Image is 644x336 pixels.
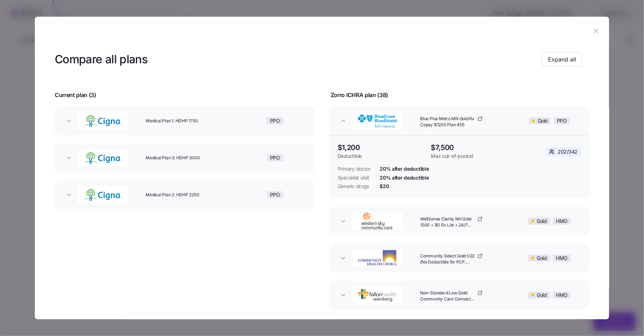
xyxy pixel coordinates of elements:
img: Community Health Choice [353,249,402,267]
span: PPO [270,155,280,161]
span: Non-Standard Low Gold: Community Care Connector Low Gold [420,290,476,302]
span: $1,200 [338,144,425,151]
img: Cigna [78,149,128,167]
button: BlueCross BlueShield of MinnesotaBlue Plus Metro MN Gold Rx Copay $1200 Plan 455GoldPPO [329,107,589,135]
span: HMO [556,255,568,261]
span: Zorro ICHRA plan ( 38 ) [331,91,388,100]
h3: Compare all plans [55,52,147,68]
div: BlueCross BlueShield of MinnesotaBlue Plus Metro MN Gold Rx Copay $1200 Plan 455GoldPPO [329,135,589,198]
span: Blue Plus Metro MN Gold Rx Copay $1200 Plan 455 [420,116,476,128]
span: Medical Plan 1: HDHP 1750 [146,118,231,124]
span: PPO [557,118,567,124]
a: WellSense Clarity NH Gold 1500 + $0 Rx List + 24/7 Nurse Advice [420,216,483,228]
span: WellSense Clarity NH Gold 1500 + $0 Rx List + 24/7 Nurse Advice [420,216,476,228]
img: Cigna [78,112,128,130]
span: PPO [270,118,280,124]
span: $20 [380,183,389,190]
button: WellSense Health PlanWellSense Clarity NH Gold 1500 + $0 Rx List + 24/7 Nurse AdviceGoldHMO [329,207,589,235]
span: Generic drugs [338,183,371,190]
img: WellSense Health Plan [353,212,402,230]
span: 20% after deductible [380,174,429,181]
a: Community Select Gold 022 (No Deductible for PCP, Specialists & Generics, $0 PCP 24/7 Virtual Car... [420,253,483,265]
span: Primary doctor [338,165,371,172]
span: Deductible [338,153,425,160]
button: CignaMedical Plan 3: HDHP 3000PPO [55,144,315,172]
span: $7,500 [431,144,508,151]
span: PPO [270,192,280,198]
span: Gold [537,218,547,224]
span: 202 / 342 [558,148,578,155]
span: HMO [556,218,568,224]
span: Expand all [548,55,576,64]
span: Gold [538,118,548,124]
img: Fallon Health [353,286,402,304]
a: Blue Plus Metro MN Gold Rx Copay $1200 Plan 455 [420,116,483,128]
span: Community Select Gold 022 (No Deductible for PCP, Specialists & Generics, $0 PCP 24/7 Virtual Car... [420,253,476,265]
button: Fallon HealthNon-Standard Low Gold: Community Care Connector Low GoldGoldHMO [329,281,589,309]
span: Max out-of-pocket [431,153,508,160]
span: Gold [537,292,547,298]
button: Community Health ChoiceCommunity Select Gold 022 (No Deductible for PCP, Specialists & Generics, ... [329,244,589,272]
span: Medical Plan 3: HDHP 3000 [146,155,231,161]
a: Non-Standard Low Gold: Community Care Connector Low Gold [420,290,483,302]
button: Expand all [542,52,582,66]
button: CignaMedical Plan 2: HDHP 2250PPO [55,181,315,209]
span: 20% after deductible [380,165,429,172]
span: Medical Plan 2: HDHP 2250 [146,192,231,198]
img: BlueCross BlueShield of Minnesota [353,112,402,130]
span: Specialist visit [338,174,371,181]
button: CignaMedical Plan 1: HDHP 1750PPO [55,107,315,135]
img: Cigna [78,186,128,204]
span: HMO [556,292,568,298]
span: Current plan ( 3 ) [55,91,96,100]
span: Gold [537,255,547,261]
